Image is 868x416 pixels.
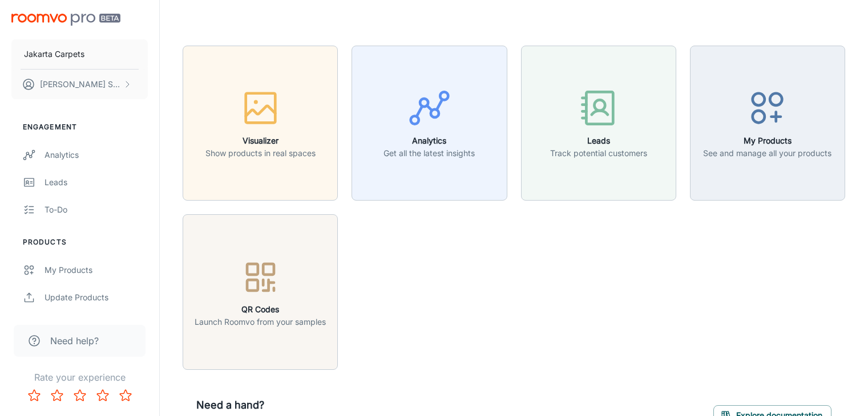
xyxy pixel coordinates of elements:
[521,46,676,201] button: LeadsTrack potential customers
[45,291,148,304] div: Update Products
[352,117,507,128] a: AnalyticsGet all the latest insights
[11,14,120,26] img: Roomvo PRO Beta
[690,117,845,128] a: My ProductsSee and manage all your products
[24,48,84,60] p: Jakarta Carpets
[383,147,475,160] p: Get all the latest insights
[9,370,150,384] p: Rate your experience
[703,147,831,160] p: See and manage all your products
[11,70,148,99] button: [PERSON_NAME] Sentosa
[46,384,68,407] button: Rate 2 star
[114,384,137,407] button: Rate 5 star
[690,46,845,201] button: My ProductsSee and manage all your products
[45,176,148,189] div: Leads
[45,203,148,216] div: To-do
[91,384,114,407] button: Rate 4 star
[183,286,338,297] a: QR CodesLaunch Roomvo from your samples
[383,134,475,147] h6: Analytics
[196,397,509,413] h6: Need a hand?
[23,384,46,407] button: Rate 1 star
[45,264,148,276] div: My Products
[703,134,831,147] h6: My Products
[195,303,326,316] h6: QR Codes
[521,117,676,128] a: LeadsTrack potential customers
[183,46,338,201] button: VisualizerShow products in real spaces
[352,46,507,201] button: AnalyticsGet all the latest insights
[550,134,647,147] h6: Leads
[50,334,99,348] span: Need help?
[205,147,316,160] p: Show products in real spaces
[45,149,148,161] div: Analytics
[550,147,647,160] p: Track potential customers
[11,39,148,69] button: Jakarta Carpets
[40,78,120,91] p: [PERSON_NAME] Sentosa
[205,134,316,147] h6: Visualizer
[195,316,326,328] p: Launch Roomvo from your samples
[68,384,91,407] button: Rate 3 star
[183,214,338,369] button: QR CodesLaunch Roomvo from your samples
